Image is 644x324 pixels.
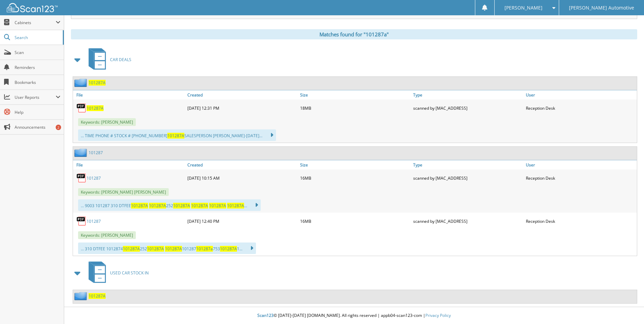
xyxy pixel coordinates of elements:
[257,312,274,318] span: Scan123
[167,133,184,139] span: 101287A
[425,312,451,318] a: Privacy Policy
[191,203,208,209] span: 101287A
[298,90,411,100] a: Size
[504,6,542,10] span: [PERSON_NAME]
[298,171,411,185] div: 16MB
[89,80,106,86] a: 101287A
[85,46,131,73] a: CAR DEALS
[78,242,256,254] div: ... 310 DTFEE 1012874 252 101287 753 1...
[110,270,149,276] span: USED CAR STOCK IN
[78,188,169,196] span: Keywords: [PERSON_NAME] [PERSON_NAME]
[78,231,136,239] span: Keywords: [PERSON_NAME]
[524,90,637,100] a: User
[149,203,166,209] span: 101287A
[74,148,89,157] img: folder2.png
[15,109,60,115] span: Help
[186,160,298,169] a: Created
[76,216,87,226] img: PDF.png
[89,293,106,299] a: 101287A
[186,171,298,185] div: [DATE] 10:15 AM
[76,103,87,113] img: PDF.png
[15,20,56,25] span: Cabinets
[85,259,149,286] a: USED CAR STOCK IN
[15,124,60,130] span: Announcements
[298,101,411,115] div: 18MB
[220,246,237,252] span: 101287A
[524,160,637,169] a: User
[186,90,298,100] a: Created
[89,150,103,156] a: 101287
[73,160,186,169] a: File
[15,35,59,40] span: Search
[165,246,182,252] span: 101287A
[411,101,524,115] div: scanned by [MAC_ADDRESS]
[110,57,131,62] span: CAR DEALS
[173,203,190,209] span: 101287A
[147,246,164,252] span: 101287A
[569,6,634,10] span: [PERSON_NAME] Automotive
[209,203,226,209] span: 101287A
[298,214,411,228] div: 16MB
[15,50,60,55] span: Scan
[87,105,104,111] a: 101287A
[15,79,60,85] span: Bookmarks
[87,175,101,181] a: 101287
[74,78,89,87] img: folder2.png
[186,101,298,115] div: [DATE] 12:31 PM
[15,65,60,70] span: Reminders
[73,90,186,100] a: File
[411,171,524,185] div: scanned by [MAC_ADDRESS]
[15,94,56,100] span: User Reports
[524,214,637,228] div: Reception Desk
[56,125,61,130] div: 2
[186,214,298,228] div: [DATE] 12:40 PM
[76,173,87,183] img: PDF.png
[71,29,637,39] div: Matches found for "101287a"
[298,160,411,169] a: Size
[7,3,58,12] img: scan123-logo-white.svg
[524,171,637,185] div: Reception Desk
[411,214,524,228] div: scanned by [MAC_ADDRESS]
[524,101,637,115] div: Reception Desk
[123,246,140,252] span: 101287A
[78,118,136,126] span: Keywords: [PERSON_NAME]
[74,292,89,300] img: folder2.png
[78,129,276,141] div: ... TIME PHONE # STOCK # [PHONE_NUMBER] SALESPERSON [PERSON_NAME]-[DATE]...
[87,218,101,224] a: 101287
[78,199,261,211] div: ... 9003 101287 310 DTFEE 252 ...
[64,307,644,324] div: © [DATE]-[DATE] [DOMAIN_NAME]. All rights reserved | appb04-scan123-com |
[196,246,213,252] span: 101287a
[131,203,148,209] span: 101287A
[227,203,244,209] span: 101287A
[411,90,524,100] a: Type
[411,160,524,169] a: Type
